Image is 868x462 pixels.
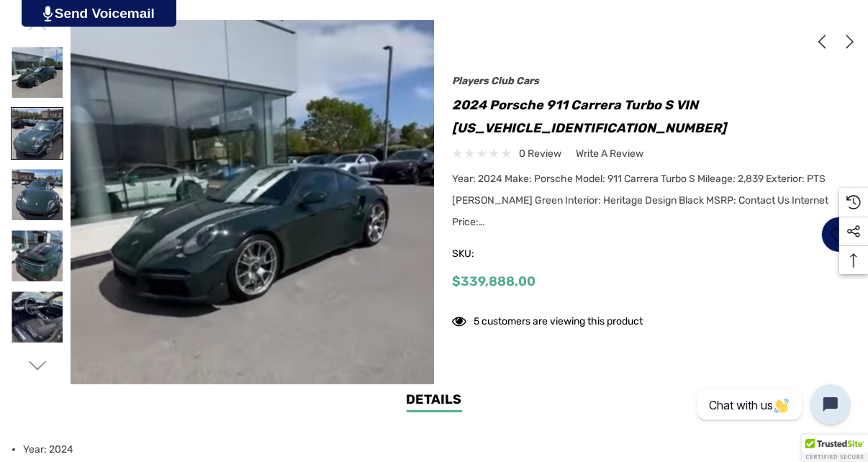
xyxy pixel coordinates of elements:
[452,273,535,289] span: $339,888.00
[846,195,861,209] svg: Recently Viewed
[576,148,643,160] span: Write a Review
[452,308,643,330] div: 5 customers are viewing this product
[802,435,868,462] div: TrustedSite Certified
[28,357,46,375] svg: Go to slide 2 of 2
[452,173,828,228] span: Year: 2024 Make: Porsche Model: 911 Carrera Turbo S Mileage: 2,839 Exterior: PTS [PERSON_NAME] Gr...
[452,75,539,87] a: Players Club Cars
[839,253,868,268] svg: Top
[519,145,561,163] span: 0 review
[831,227,848,243] svg: Wish List
[452,244,524,264] span: SKU:
[815,35,835,49] a: Previous
[12,291,63,343] img: For Sale: 2024 Porsche 911 Carrera Turbo S VIN WP0AD2A93RS253171
[12,47,63,98] img: For Sale: 2024 Porsche 911 Carrera Turbo S VIN WP0AD2A93RS253171
[821,217,857,253] a: Wish List
[576,145,643,163] a: Write a Review
[452,94,857,140] h1: 2024 Porsche 911 Carrera Turbo S VIN [US_VEHICLE_IDENTIFICATION_NUMBER]
[846,225,861,239] svg: Social Media
[43,6,53,22] img: PjwhLS0gR2VuZXJhdG9yOiBHcmF2aXQuaW8gLS0+PHN2ZyB4bWxucz0iaHR0cDovL3d3dy53My5vcmcvMjAwMC9zdmciIHhtb...
[407,390,462,412] a: Details
[12,108,63,159] img: For Sale: 2024 Porsche 911 Carrera Turbo S VIN WP0AD2A93RS253171
[837,35,857,49] a: Next
[12,169,63,220] img: For Sale: 2024 Porsche 911 Carrera Turbo S VIN WP0AD2A93RS253171
[12,230,63,281] img: For Sale: 2024 Porsche 911 Carrera Turbo S VIN WP0AD2A93RS253171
